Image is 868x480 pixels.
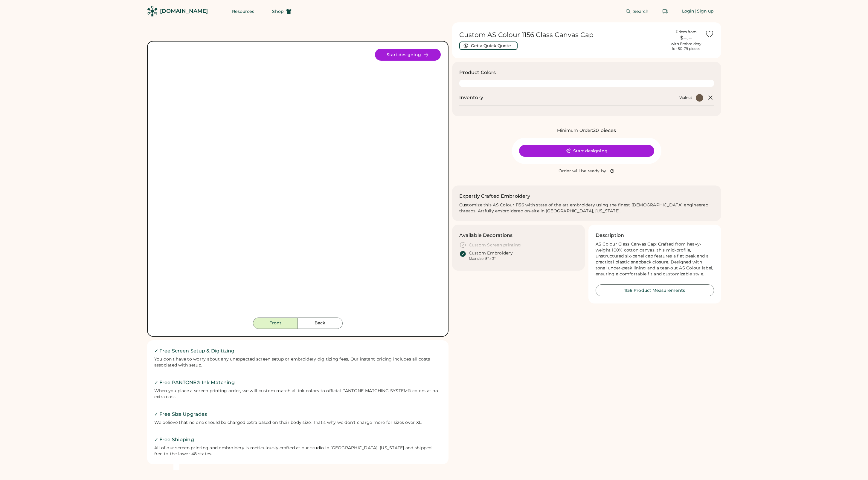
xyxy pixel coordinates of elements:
[154,388,441,400] div: When you place a screen printing order, we will custom match all ink colors to official PANTONE M...
[596,241,714,277] div: AS Colour Class Canvas Cap: Crafted from heavy-weight 100% cotton canvas, this mid-profile, unstr...
[519,145,654,157] button: Start designing
[147,6,158,16] img: Rendered Logo - Screens
[695,8,714,14] div: | Sign up
[596,232,624,239] h3: Description
[459,31,667,39] h1: Custom AS Colour 1156 Class Canvas Cap
[559,168,606,174] div: Order will be ready by
[671,34,701,42] div: $--.--
[375,49,441,61] button: Start designing
[469,250,513,256] div: Custom Embroidery
[459,202,714,214] div: Customize this AS Colour 1156 with state of the art embroidery using the finest [DEMOGRAPHIC_DATA...
[154,379,441,386] h2: ✓ Free PANTONE® Ink Matching
[557,128,593,134] div: Minimum Order:
[154,356,441,368] div: You don't have to worry about any unexpected screen setup or embroidery digitizing fees. Our inst...
[682,8,695,14] div: Login
[160,7,208,15] div: [DOMAIN_NAME]
[618,5,656,17] button: Search
[154,445,441,457] div: All of our screen printing and embroidery is meticulously crafted at our studio in [GEOGRAPHIC_DA...
[163,49,432,318] img: 1156 - Walnut Front Image
[298,318,343,329] button: Back
[154,436,441,443] h2: ✓ Free Shipping
[596,284,714,296] button: 1156 Product Measurements
[225,5,262,17] button: Resources
[459,232,513,239] h3: Available Decorations
[633,9,649,13] span: Search
[671,42,701,51] div: with Embroidery for 50-79 pieces
[593,127,616,134] div: 20 pieces
[469,242,521,248] div: Custom Screen printing
[459,42,518,50] button: Get a Quick Quote
[154,411,441,418] h2: ✓ Free Size Upgrades
[459,94,483,101] h2: Inventory
[272,9,283,13] span: Shop
[679,95,692,100] div: Walnut
[659,5,671,17] button: Retrieve an order
[253,318,298,329] button: Front
[676,30,697,34] div: Prices from
[163,49,432,318] div: 1156 Style Image
[265,5,298,17] button: Shop
[459,193,530,200] h2: Expertly Crafted Embroidery
[154,347,441,355] h2: ✓ Free Screen Setup & Digitizing
[154,420,441,426] div: We believe that no one should be charged extra based on their body size. That's why we don't char...
[459,69,496,76] h3: Product Colors
[469,256,495,261] div: Max size: 5" x 3"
